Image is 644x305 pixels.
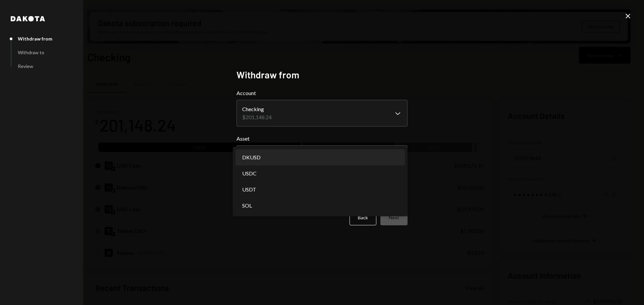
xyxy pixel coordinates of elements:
[236,89,408,97] label: Account
[242,202,252,210] span: SOL
[236,135,408,143] label: Asset
[236,100,408,127] button: Account
[18,63,33,69] div: Review
[236,145,408,164] button: Asset
[242,185,256,194] span: USDT
[18,50,44,55] div: Withdraw to
[350,210,376,225] button: Back
[236,68,408,81] h2: Withdraw from
[242,169,257,177] span: USDC
[242,153,261,161] span: DKUSD
[18,36,52,42] div: Withdraw from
